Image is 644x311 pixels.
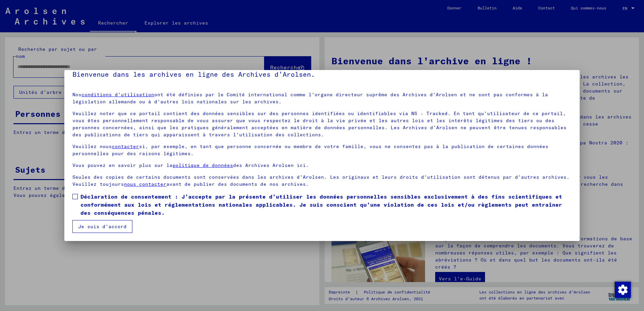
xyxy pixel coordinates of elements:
button: Je suis d’accord [72,220,132,233]
h5: Bienvenue dans les archives en ligne des Archives d’Arolsen. [72,69,572,80]
img: Modification du consentement [615,282,631,298]
p: Veuillez nous si, par exemple, en tant que personne concernée ou membre de votre famille, vous ne... [72,143,572,157]
p: Seules des copies de certains documents sont conservées dans les archives d’Arolsen. Les originau... [72,174,572,188]
p: Nos ont été définies par le Comité international comme l’organe directeur suprême des Archives d’... [72,91,572,105]
p: Vous pouvez en savoir plus sur la des Archives Arolsen ici. [72,162,572,169]
a: contacter [112,143,139,149]
a: politique de données [172,162,233,168]
a: conditions d’utilisation [82,92,154,98]
a: nous contacter [124,181,166,187]
div: Modification du consentement [614,281,631,298]
p: Veuillez noter que ce portail contient des données sensibles sur des personnes identifiées ou ide... [72,110,572,138]
font: Déclaration de consentement : J’accepte par la présente d’utiliser les données personnelles sensi... [80,193,562,216]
